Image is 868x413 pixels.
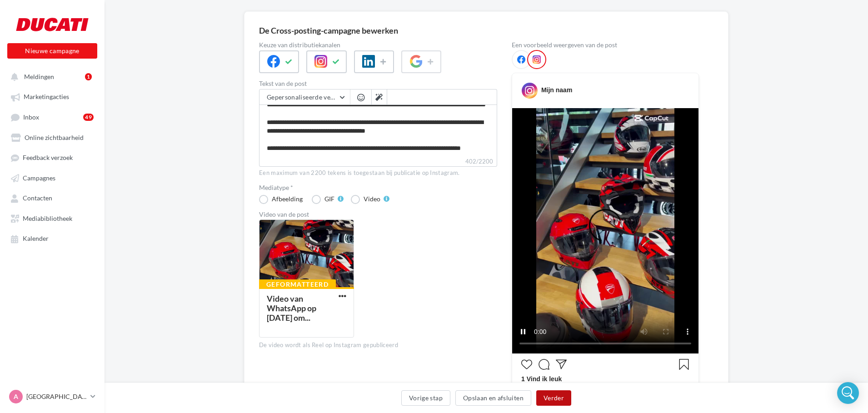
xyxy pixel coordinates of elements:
span: Contacten [23,194,52,202]
a: A [GEOGRAPHIC_DATA] [7,388,97,405]
div: De Cross-posting-campagne bewerken [259,26,398,35]
svg: Partager la publication [556,359,567,370]
span: Gepersonaliseerde velden [267,93,343,101]
button: Gepersonaliseerde velden [259,90,350,105]
span: Meldingen [24,73,54,80]
a: Online zichtbaarheid [5,129,99,145]
div: Een voorbeeld weergeven van de post [512,42,699,48]
a: Marketingacties [5,88,99,104]
svg: Enregistrer [678,359,689,370]
span: A [14,392,18,401]
button: Vorige stap [401,390,450,406]
label: Keuze van distributiekanalen [259,42,497,48]
div: Geformatteerd [259,279,336,289]
div: Open Intercom Messenger [837,382,859,404]
button: Opslaan en afsluiten [455,390,531,406]
div: Video van de post [259,211,497,218]
span: Marketingacties [24,93,69,101]
button: Verder [536,390,571,406]
div: GIF [324,196,334,202]
a: Contacten [5,189,99,206]
div: 49 [83,114,94,121]
div: De video wordt als Reel op Instagram gepubliceerd [259,341,497,349]
div: 1 Vind ik leuk [521,374,689,386]
p: [GEOGRAPHIC_DATA] [26,392,87,401]
span: Mediabibliotheek [23,214,72,222]
label: 402/2200 [259,157,497,167]
div: Video van WhatsApp op [DATE] om... [267,294,316,323]
a: Kalender [5,230,99,246]
span: Inbox [23,113,39,121]
a: Campagnes [5,169,99,186]
div: Mijn naam [541,85,572,95]
span: Kalender [23,235,49,243]
span: Campagnes [23,174,55,182]
a: Feedback verzoek [5,149,99,165]
button: Meldingen 1 [5,68,95,85]
div: 1 [85,73,92,80]
a: Mediabibliotheek [5,210,99,226]
svg: Commenter [539,359,549,370]
a: Inbox49 [5,109,99,125]
span: Online zichtbaarheid [25,134,84,141]
div: Een maximum van 2200 tekens is toegestaan bij publicatie op Instagram. [259,169,497,177]
label: Mediatype * [259,184,497,191]
button: Nieuwe campagne [7,43,97,59]
div: Afbeelding [272,196,303,202]
svg: J’aime [521,359,532,370]
span: Feedback verzoek [23,154,73,162]
div: Video [364,196,380,202]
label: Tekst van de post [259,80,497,87]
